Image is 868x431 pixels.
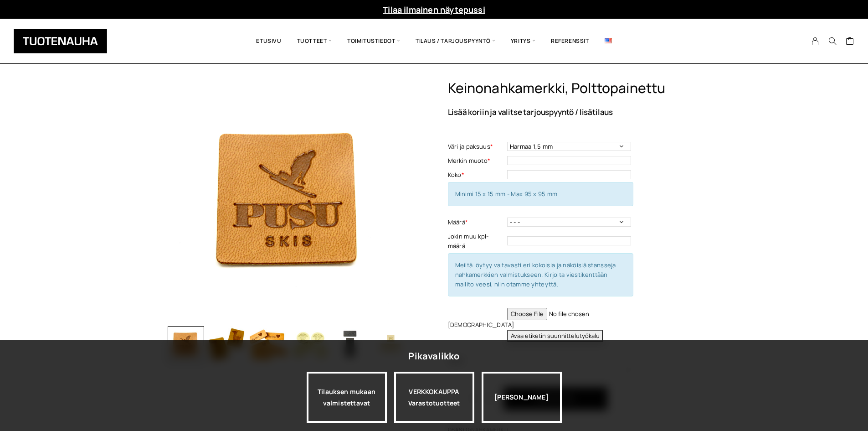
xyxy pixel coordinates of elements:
[307,372,387,423] a: Tilauksen mukaan valmistettavat
[846,36,854,47] a: Cart
[448,320,505,330] label: [DEMOGRAPHIC_DATA]
[408,26,503,57] span: Tilaus / Tarjouspyyntö
[291,326,327,363] img: Keinonahkamerkki, polttopainettu 4
[455,190,558,198] span: Minimi 15 x 15 mm - Max 95 x 95 mm
[383,4,485,15] a: Tilaa ilmainen näytepussi
[332,326,368,363] img: Keinonahkamerkki, polttopainettu 5
[14,29,107,53] img: Tuotenauha Oy
[806,37,824,45] a: My Account
[339,26,408,57] span: Toimitustiedot
[168,80,409,322] img: 02110228-e97c-40f1-b01a-96fdc9ee09d3
[507,330,603,342] button: Avaa etiketin suunnittelutyökalu
[543,26,597,57] a: Referenssit
[448,156,505,166] label: Merkin muoto
[605,38,612,43] img: English
[482,372,562,423] div: [PERSON_NAME]
[824,37,841,45] button: Search
[448,80,701,97] h1: Keinonahkamerkki, polttopainettu
[448,170,505,180] label: Koko
[455,261,616,288] span: Meiltä löytyy valtavasti eri kokoisia ja näköisiä stansseja nahkamerkkien valmistukseen. Kirjoita...
[394,372,474,423] a: VERKKOKAUPPAVarastotuotteet
[448,108,701,116] p: Lisää koriin ja valitse tarjouspyyntö / lisätilaus
[209,326,245,363] img: Keinonahkamerkki, polttopainettu 2
[448,142,505,151] label: Väri ja paksuus
[448,232,505,251] label: Jokin muu kpl-määrä
[448,218,505,227] label: Määrä
[250,326,286,363] img: Keinonahkamerkki, polttopainettu 3
[248,26,289,57] a: Etusivu
[408,348,459,364] div: Pikavalikko
[289,26,339,57] span: Tuotteet
[373,326,409,363] img: Keinonahkamerkki, polttopainettu 6
[503,26,543,57] span: Yritys
[394,372,474,423] div: VERKKOKAUPPA Varastotuotteet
